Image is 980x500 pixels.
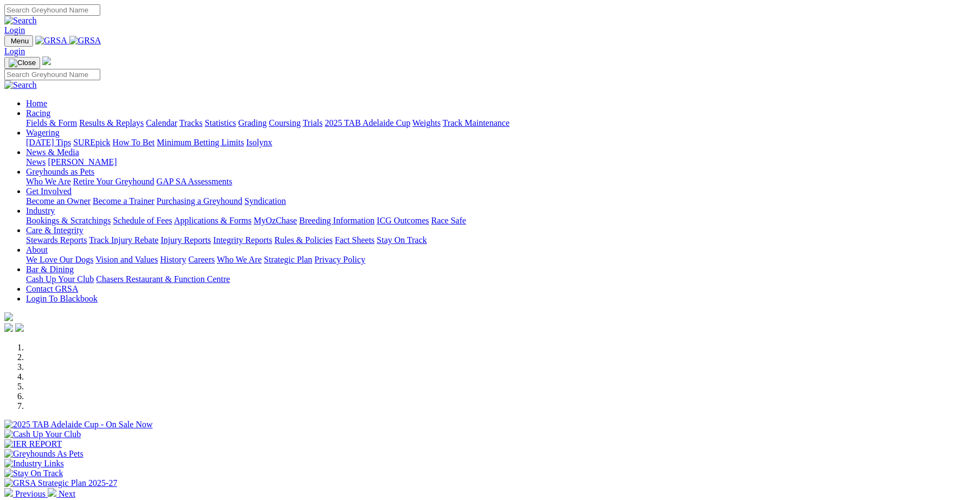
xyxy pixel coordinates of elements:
a: Fact Sheets [335,235,375,245]
div: Industry [26,216,976,226]
a: [PERSON_NAME] [48,157,117,166]
a: Industry [26,206,55,215]
div: News & Media [26,157,976,167]
a: Care & Integrity [26,226,83,235]
a: Bookings & Scratchings [26,216,111,225]
input: Search [4,4,100,16]
img: Search [4,16,37,25]
span: Next [59,489,75,498]
img: Close [9,59,36,67]
img: chevron-right-pager-white.svg [48,488,56,497]
img: 2025 TAB Adelaide Cup - On Sale Now [4,420,153,430]
a: GAP SA Assessments [157,177,233,186]
img: facebook.svg [4,323,13,332]
img: chevron-left-pager-white.svg [4,488,13,497]
a: ICG Outcomes [377,216,429,225]
a: Stay On Track [377,235,427,245]
img: GRSA [35,36,67,46]
input: Search [4,69,100,80]
a: Become an Owner [26,196,91,206]
img: logo-grsa-white.png [4,312,13,321]
a: Login [4,25,25,35]
a: SUREpick [73,138,110,147]
a: News [26,157,46,166]
a: Get Involved [26,187,72,196]
a: Integrity Reports [213,235,272,245]
a: Contact GRSA [26,284,78,293]
a: Fields & Form [26,118,77,127]
a: Cash Up Your Club [26,274,94,284]
a: Become a Trainer [93,196,154,206]
a: 2025 TAB Adelaide Cup [325,118,410,127]
img: Stay On Track [4,469,63,478]
a: Careers [188,255,215,264]
a: MyOzChase [254,216,297,225]
a: We Love Our Dogs [26,255,93,264]
a: Applications & Forms [174,216,252,225]
img: Search [4,80,37,90]
a: Minimum Betting Limits [157,138,244,147]
a: Calendar [146,118,177,127]
a: About [26,245,48,254]
img: Cash Up Your Club [4,430,81,439]
a: Who We Are [26,177,71,186]
a: Vision and Values [95,255,158,264]
span: Previous [15,489,46,498]
div: Bar & Dining [26,274,976,284]
a: Login [4,47,25,56]
a: Wagering [26,128,60,137]
div: Wagering [26,138,976,148]
a: Home [26,99,47,108]
a: Bar & Dining [26,265,74,274]
a: Strategic Plan [264,255,312,264]
img: GRSA Strategic Plan 2025-27 [4,478,117,488]
a: Race Safe [431,216,466,225]
div: Get Involved [26,196,976,206]
a: Track Injury Rebate [89,235,158,245]
a: Track Maintenance [443,118,510,127]
a: Breeding Information [299,216,375,225]
div: About [26,255,976,265]
a: Weights [412,118,441,127]
a: Purchasing a Greyhound [157,196,242,206]
span: Menu [11,37,29,45]
a: Statistics [205,118,236,127]
img: Industry Links [4,459,64,469]
button: Toggle navigation [4,57,40,69]
a: History [160,255,186,264]
div: Racing [26,118,976,128]
a: Racing [26,108,50,118]
a: Login To Blackbook [26,294,98,303]
button: Toggle navigation [4,35,33,47]
div: Greyhounds as Pets [26,177,976,187]
a: Previous [4,489,48,498]
a: Results & Replays [79,118,144,127]
div: Care & Integrity [26,235,976,245]
a: Grading [238,118,267,127]
img: IER REPORT [4,439,62,449]
a: Syndication [244,196,286,206]
a: Rules & Policies [274,235,333,245]
a: Coursing [269,118,301,127]
img: Greyhounds As Pets [4,449,83,459]
a: Retire Your Greyhound [73,177,154,186]
img: logo-grsa-white.png [42,56,51,65]
a: Next [48,489,75,498]
a: Isolynx [246,138,272,147]
a: News & Media [26,148,79,157]
a: Chasers Restaurant & Function Centre [96,274,230,284]
a: Injury Reports [160,235,211,245]
img: GRSA [69,36,101,46]
img: twitter.svg [15,323,24,332]
a: Tracks [179,118,203,127]
a: How To Bet [113,138,155,147]
a: Who We Are [217,255,262,264]
a: Stewards Reports [26,235,87,245]
a: Greyhounds as Pets [26,167,94,176]
a: Trials [302,118,323,127]
a: Privacy Policy [314,255,365,264]
a: Schedule of Fees [113,216,172,225]
a: [DATE] Tips [26,138,71,147]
